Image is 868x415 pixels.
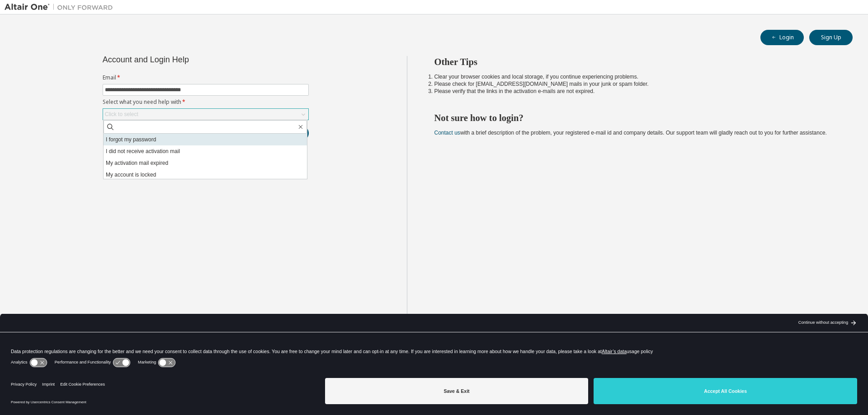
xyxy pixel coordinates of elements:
[103,98,309,106] label: Select what you need help with
[434,73,837,80] li: Clear your browser cookies and local storage, if you continue experiencing problems.
[809,30,853,45] button: Sign Up
[434,88,837,95] li: Please verify that the links in the activation e-mails are not expired.
[760,30,804,45] button: Login
[5,3,118,12] img: Altair One
[103,74,309,81] label: Email
[434,130,460,136] a: Contact us
[434,130,827,136] span: with a brief description of the problem, your registered e-mail id and company details. Our suppo...
[103,56,268,63] div: Account and Login Help
[434,56,837,68] h2: Other Tips
[105,111,138,118] div: Click to select
[434,80,837,88] li: Please check for [EMAIL_ADDRESS][DOMAIN_NAME] mails in your junk or spam folder.
[103,109,308,120] div: Click to select
[104,134,307,145] li: I forgot my password
[434,112,837,124] h2: Not sure how to login?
